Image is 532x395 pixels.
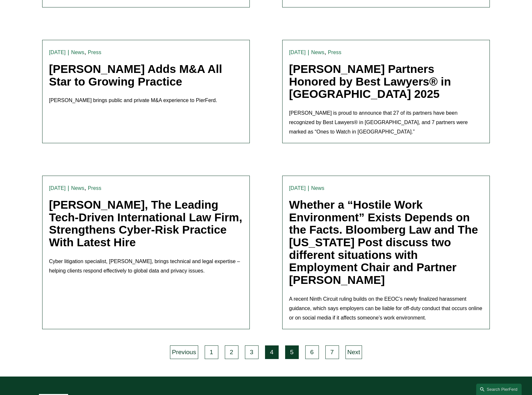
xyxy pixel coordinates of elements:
[289,295,483,322] p: A recent Ninth Circuit ruling builds on the EEOC’s newly finalized harassment guidance, which say...
[49,63,222,88] a: [PERSON_NAME] Adds M&A All Star to Growing Practice
[311,50,324,55] a: News
[328,50,342,55] a: Press
[205,345,218,359] a: 1
[49,50,66,55] time: [DATE]
[289,50,306,55] time: [DATE]
[345,345,362,359] a: Next
[225,345,238,359] a: 2
[325,345,339,359] a: 7
[476,384,522,395] a: Search this site
[49,186,66,191] time: [DATE]
[285,345,299,359] a: 5
[88,185,102,191] a: Press
[289,63,451,100] a: [PERSON_NAME] Partners Honored by Best Lawyers® in [GEOGRAPHIC_DATA] 2025
[71,50,84,55] a: News
[88,50,102,55] a: Press
[265,345,279,359] a: 4
[289,109,483,136] p: [PERSON_NAME] is proud to announce that 27 of its partners have been recognized by Best Lawyers® ...
[311,185,324,191] a: News
[245,345,259,359] a: 3
[289,186,306,191] time: [DATE]
[71,185,84,191] a: News
[84,49,86,55] span: ,
[324,49,326,55] span: ,
[289,198,478,286] a: Whether a “Hostile Work Environment” Exists Depends on the Facts. Bloomberg Law and The [US_STATE...
[305,345,319,359] a: 6
[49,198,242,249] a: [PERSON_NAME], The Leading Tech-Driven International Law Firm, Strengthens Cyber-Risk Practice Wi...
[49,96,243,105] p: [PERSON_NAME] brings public and private M&A experience to PierFerd.
[170,345,198,359] a: Previous
[49,257,243,276] p: Cyber litigation specialist, [PERSON_NAME], brings technical and legal expertise – helping client...
[84,184,86,191] span: ,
